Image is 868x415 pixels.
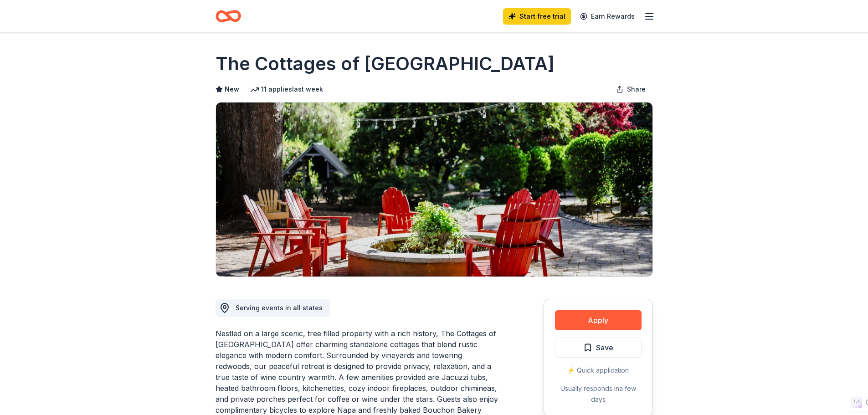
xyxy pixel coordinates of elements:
button: Share [609,80,653,98]
button: Save [555,338,642,358]
span: Serving events in all states [236,304,323,312]
div: ⚡️ Quick application [555,365,642,376]
button: Apply [555,310,642,330]
h1: The Cottages of [GEOGRAPHIC_DATA] [216,51,555,77]
div: Usually responds in a few days [555,383,642,405]
a: Start free trial [503,8,571,25]
img: Image for The Cottages of Napa Valley [216,102,652,277]
span: New [225,84,239,95]
a: Home [216,5,241,27]
div: 11 applies last week [250,84,323,95]
a: Earn Rewards [575,8,640,25]
span: Share [627,84,646,95]
span: Save [596,342,613,354]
